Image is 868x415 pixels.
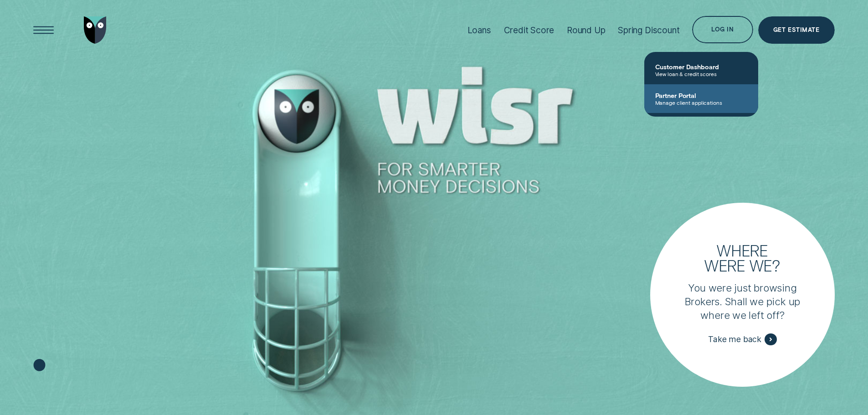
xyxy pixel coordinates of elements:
[644,84,758,113] a: Partner PortalManage client applications
[655,99,747,106] span: Manage client applications
[692,16,753,43] button: Log in
[758,16,835,44] a: Get Estimate
[504,25,555,36] div: Credit Score
[650,203,834,387] a: Where were we?You were just browsing Brokers. Shall we pick up where we left off?Take me back
[84,16,107,44] img: Wisr
[567,25,606,36] div: Round Up
[655,63,747,71] span: Customer Dashboard
[618,25,679,36] div: Spring Discount
[708,334,761,344] span: Take me back
[655,92,747,99] span: Partner Portal
[30,16,57,44] button: Open Menu
[682,281,803,322] p: You were just browsing Brokers. Shall we pick up where we left off?
[655,71,747,77] span: View loan & credit scores
[644,56,758,84] a: Customer DashboardView loan & credit scores
[467,25,491,36] div: Loans
[698,243,787,273] h3: Where were we?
